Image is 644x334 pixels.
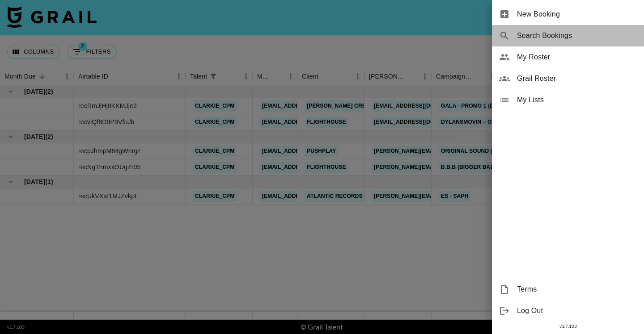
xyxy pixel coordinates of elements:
span: My Lists [517,95,637,105]
div: Terms [492,279,644,300]
span: My Roster [517,52,637,63]
div: v 1.7.103 [492,321,644,331]
div: Search Bookings [492,25,644,46]
div: Grail Roster [492,68,644,89]
div: New Booking [492,4,644,25]
span: Terms [517,284,637,295]
div: Log Out [492,300,644,321]
span: Grail Roster [517,73,637,84]
span: New Booking [517,9,637,20]
div: My Lists [492,89,644,111]
span: Search Bookings [517,30,637,41]
div: My Roster [492,46,644,68]
span: Log Out [517,305,637,316]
